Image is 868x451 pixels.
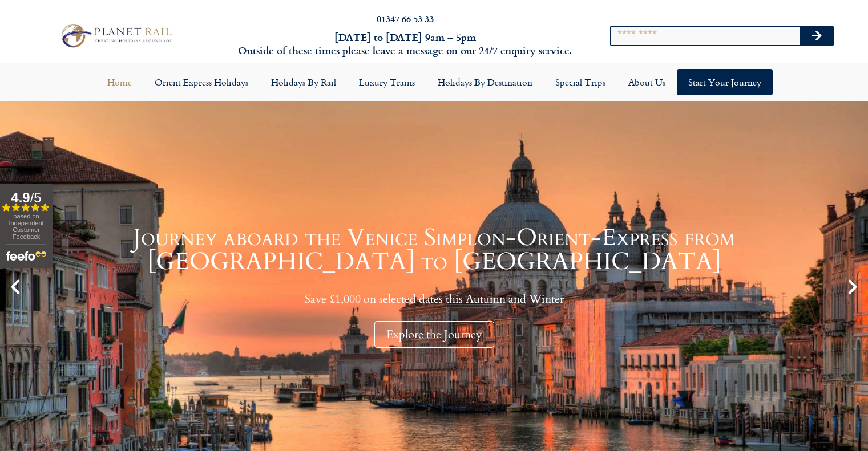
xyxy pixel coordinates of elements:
[235,31,576,58] h6: [DATE] to [DATE] 9am – 5pm Outside of these times please leave a message on our 24/7 enquiry serv...
[96,69,143,95] a: Home
[843,277,862,296] div: Next slide
[377,12,434,25] a: 01347 66 53 33
[29,292,839,306] p: Save £1,000 on selected dates this Autumn and Winter
[348,69,426,95] a: Luxury Trains
[260,69,348,95] a: Holidays by Rail
[800,27,833,45] button: Search
[6,277,25,296] div: Previous slide
[29,226,839,274] h1: Journey aboard the Venice Simplon-Orient-Express from [GEOGRAPHIC_DATA] to [GEOGRAPHIC_DATA]
[56,21,175,50] img: Planet Rail Train Holidays Logo
[143,69,260,95] a: Orient Express Holidays
[426,69,544,95] a: Holidays by Destination
[6,69,862,95] nav: Menu
[677,69,773,95] a: Start your Journey
[374,321,494,348] div: Explore the Journey
[544,69,617,95] a: Special Trips
[617,69,677,95] a: About Us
